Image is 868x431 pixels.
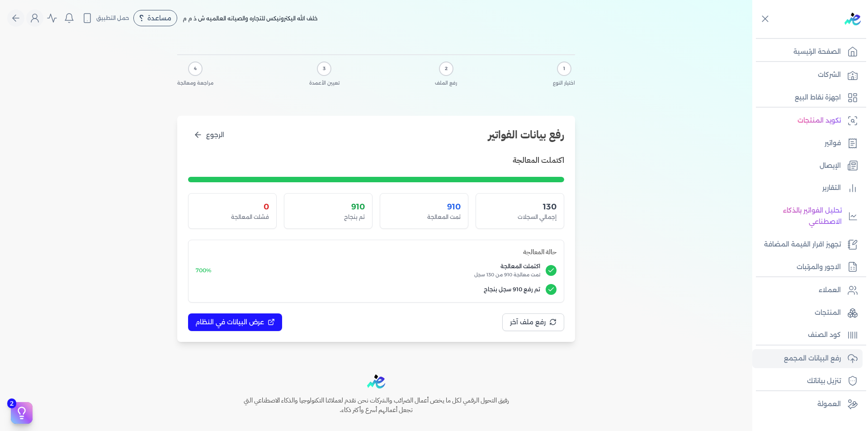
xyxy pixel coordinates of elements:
p: رفع البيانات المجمع [784,353,841,365]
h4: حالة المعالجة [196,247,557,257]
p: تكويد المنتجات [797,115,841,127]
div: 910 [292,201,365,213]
p: الاجور والمرتبات [797,261,841,273]
a: رفع البيانات المجمع [752,349,863,368]
button: حمل التطبيق [80,10,132,26]
p: اجهزة نقاط البيع [795,92,841,104]
p: تحليل الفواتير بالذكاء الاصطناعي [757,205,842,228]
span: اكتملت المعالجة [217,262,540,270]
a: تجهيز اقرار القيمة المضافة [752,235,863,254]
span: مراجعة ومعالجة [177,80,213,87]
div: تمت المعالجة [387,213,461,221]
p: تجهيز اقرار القيمة المضافة [764,239,841,251]
img: logo [367,374,385,388]
span: 2 [445,65,448,72]
span: تم رفع 910 سجل بنجاح [196,285,540,294]
p: الصفحة الرئيسية [793,46,841,58]
div: 130 [483,201,557,213]
div: تم بنجاح [292,213,365,221]
span: عرض البيانات في النظام [195,317,264,327]
a: تكويد المنتجات [752,111,863,130]
h3: اكتملت المعالجة [513,154,564,166]
span: حمل التطبيق [96,14,129,22]
button: 2 [11,402,33,424]
button: عرض البيانات في النظام [188,313,282,331]
p: المنتجات [815,307,841,319]
a: اجهزة نقاط البيع [752,88,863,107]
a: الصفحة الرئيسية [752,43,863,62]
p: العملاء [819,284,841,296]
p: التقارير [822,182,841,194]
div: إجمالي السجلات [483,213,557,221]
span: 4 [194,65,197,72]
span: 1 [563,65,565,72]
span: تمت معالجة 910 من 130 سجل [217,271,540,279]
span: اختيار النوع [553,80,575,87]
a: الاجور والمرتبات [752,258,863,277]
a: تنزيل بياناتك [752,372,863,391]
a: تحليل الفواتير بالذكاء الاصطناعي [752,201,863,232]
a: كود الصنف [752,326,863,345]
a: فواتير [752,134,863,153]
a: العمولة [752,395,863,414]
div: 910 [387,201,461,213]
div: مساعدة [133,10,177,26]
a: الإيصال [752,156,863,175]
span: مساعدة [147,15,171,21]
p: تنزيل بياناتك [807,375,841,387]
img: logo [844,13,861,25]
span: رفع ملف آخر [510,317,546,327]
p: الإيصال [820,160,841,172]
span: 700% [196,267,212,274]
button: الرجوع [188,127,230,143]
a: التقارير [752,179,863,198]
div: فشلت المعالجة [196,213,269,221]
p: العمولة [817,398,841,410]
span: خلف الله اليكترونيكس للتجاره والصيانه العالميه ش ذ م م [183,15,318,22]
a: العملاء [752,281,863,300]
span: تعيين الأعمدة [309,80,340,87]
h2: رفع بيانات الفواتير [488,127,564,143]
span: 2 [7,398,16,408]
span: رفع الملف [435,80,457,87]
p: فواتير [825,137,841,149]
div: 0 [196,201,269,213]
span: الرجوع [206,130,224,140]
a: المنتجات [752,303,863,322]
button: رفع ملف آخر [502,313,564,331]
h6: رفيق التحول الرقمي لكل ما يخص أعمال الضرائب والشركات نحن نقدم لعملائنا التكنولوجيا والذكاء الاصطن... [224,396,528,415]
p: الشركات [818,69,841,81]
a: الشركات [752,66,863,85]
span: 3 [323,65,325,72]
p: كود الصنف [808,329,841,341]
